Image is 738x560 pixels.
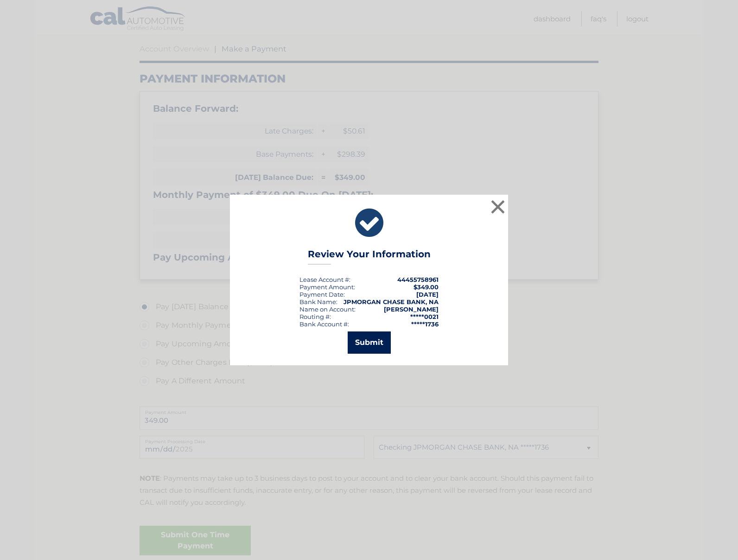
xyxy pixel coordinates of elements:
[299,276,350,283] div: Lease Account #:
[299,298,337,305] div: Bank Name:
[397,276,439,283] strong: 44455758961
[348,331,391,354] button: Submit
[384,305,439,313] strong: [PERSON_NAME]
[299,305,356,313] div: Name on Account:
[299,283,355,291] div: Payment Amount:
[299,291,344,298] span: Payment Date
[299,313,331,320] div: Routing #:
[414,283,439,291] span: $349.00
[344,298,439,305] strong: JPMORGAN CHASE BANK, NA
[416,291,439,298] span: [DATE]
[299,291,345,298] div: :
[489,197,507,216] button: ×
[299,320,349,328] div: Bank Account #:
[308,248,431,265] h3: Review Your Information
